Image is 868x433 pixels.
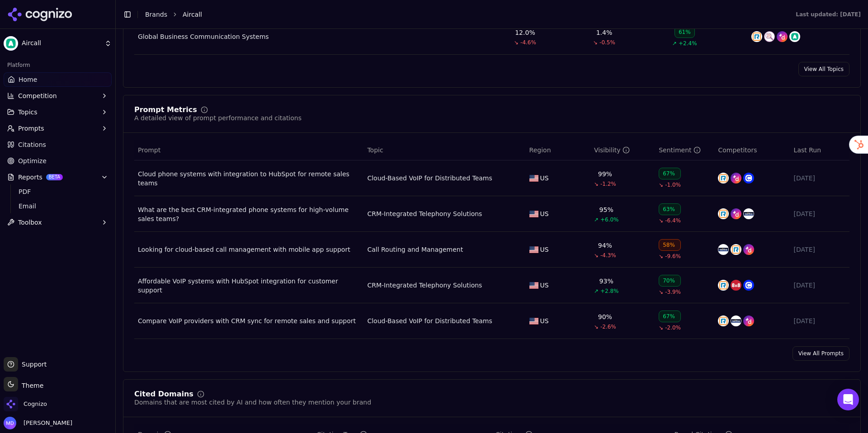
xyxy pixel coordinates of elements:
div: 58% [659,239,681,251]
span: US [540,281,549,290]
button: Open organization switcher [4,397,47,411]
th: Last Run [790,140,849,160]
a: Call Routing and Management [367,245,463,254]
span: ↗ [672,40,677,47]
img: ringcentral [731,244,741,255]
img: dialpad [731,208,741,219]
span: Competitors [718,146,757,155]
span: -2.6% [600,323,616,330]
span: ↘ [594,323,599,330]
a: Global Business Communication Systems [138,32,269,41]
button: Topics [4,105,112,119]
span: Last Run [794,146,821,155]
div: 99% [598,169,612,179]
span: -3.9% [665,288,681,296]
span: ↘ [659,217,663,224]
span: -4.3% [600,252,616,259]
div: 93% [599,277,613,286]
span: ↘ [659,253,663,260]
img: dialpad [777,31,788,42]
span: Prompts [18,124,44,133]
span: +2.4% [679,40,697,47]
img: US flag [529,211,538,217]
th: Prompt [134,140,363,160]
a: View All Prompts [793,346,849,361]
div: Platform [4,58,112,72]
span: Topics [18,108,38,117]
nav: breadcrumb [145,10,778,19]
img: nextiva [731,315,741,326]
a: Citations [4,137,112,152]
span: PDF [19,187,97,196]
a: Compare VoIP providers with CRM sync for remote sales and support [138,316,360,325]
th: Competitors [714,140,790,160]
div: Cloud phone systems with integration to HubSpot for remote sales teams [138,169,360,188]
a: Looking for cloud-based call management with mobile app support [138,245,360,254]
span: US [540,245,549,254]
span: Competition [18,91,57,100]
span: US [540,209,549,218]
div: Cloud-Based VoIP for Distributed Teams [367,316,492,325]
img: nextiva [743,208,754,219]
div: Domains that are most cited by AI and how often they mention your brand [134,398,371,407]
span: ↘ [594,252,599,259]
button: Open user button [4,417,72,429]
span: -1.0% [665,181,681,188]
img: US flag [529,282,538,289]
th: Topic [363,140,525,160]
span: Optimize [18,156,47,165]
div: 90% [598,312,612,321]
span: ↘ [659,324,663,331]
a: Affordable VoIP systems with HubSpot integration for customer support [138,277,360,295]
img: nextiva [718,244,729,255]
span: [PERSON_NAME] [20,419,72,427]
span: Cognizo [24,400,47,408]
img: US flag [529,246,538,253]
span: ↘ [593,39,598,46]
div: Sentiment [659,146,700,155]
span: Support [18,360,47,369]
span: +6.0% [600,216,619,223]
span: -0.5% [599,39,615,46]
span: Topic [367,146,383,155]
span: +2.8% [600,287,619,295]
div: Data table [134,140,849,339]
span: ↘ [659,288,663,296]
div: 95% [599,205,613,214]
span: Theme [18,382,43,389]
span: ↘ [659,181,663,188]
div: Last updated: [DATE] [796,11,861,18]
button: Prompts [4,121,112,136]
a: CRM-Integrated Telephony Solutions [367,209,482,218]
span: US [540,316,549,325]
button: Toolbox [4,215,112,230]
img: ringcentral [718,173,729,184]
div: 94% [598,241,612,250]
img: ringcentral [718,208,729,219]
img: zoom [764,31,775,42]
span: Toolbox [18,218,42,227]
img: aircall [789,31,800,42]
a: CRM-Integrated Telephony Solutions [367,281,482,290]
span: US [540,174,549,183]
img: cloudtalk [743,280,754,291]
img: ringcentral [718,315,729,326]
div: [DATE] [794,174,846,183]
div: Open Intercom Messenger [837,389,859,410]
div: Cloud-Based VoIP for Distributed Teams [367,174,492,183]
span: Prompt [138,146,160,155]
div: 70% [659,275,681,287]
img: dialpad [743,315,754,326]
img: Melissa Dowd [4,417,16,429]
span: Reports [18,173,42,182]
button: Competition [4,89,112,103]
a: Optimize [4,154,112,168]
a: Home [4,72,112,87]
span: ↗ [594,287,599,295]
a: PDF [15,185,101,198]
span: Region [529,146,551,155]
